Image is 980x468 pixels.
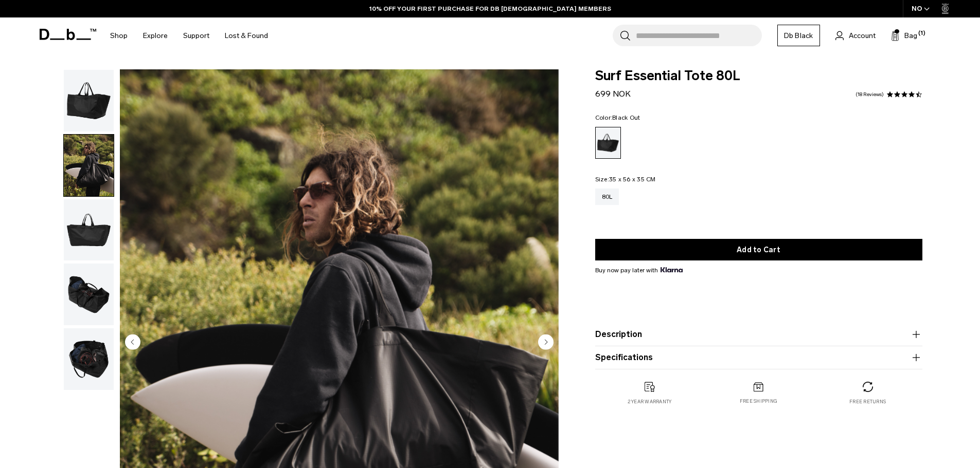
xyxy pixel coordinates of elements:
button: TheSomlos80LToteBlack-1_3.png [63,199,114,261]
span: Buy now pay later with [595,266,683,275]
img: TheSomlos80LToteBlack_1.png [64,70,114,132]
a: Support [183,17,209,54]
a: 10% OFF YOUR FIRST PURCHASE FOR DB [DEMOGRAPHIC_DATA] MEMBERS [369,4,611,13]
span: 699 NOK [595,89,631,99]
a: Lost & Found [225,17,268,54]
button: Add to Cart [595,239,922,260]
span: Surf Essential Tote 80L [595,69,922,83]
legend: Size: [595,176,656,182]
img: {"height" => 20, "alt" => "Klarna"} [661,267,683,272]
img: TheSomlos80LToteBlack_5ac96a1e-6842-4dc6-a5be-6b9f91ce0d45_2.png [64,135,114,196]
a: Db Black [777,25,820,46]
button: TheSomlos80LToteBlack_1.png [63,69,114,132]
span: Bag [904,30,917,41]
nav: Main Navigation [102,17,276,54]
button: TheSomlos80LToteBlack-3_5.png [63,328,114,390]
p: Free shipping [740,398,777,405]
button: Description [595,328,922,341]
p: Free returns [849,398,886,405]
span: (1) [918,29,925,38]
img: TheSomlos80LToteBlack-3_5.png [64,328,114,390]
img: TheSomlos80LToteBlack-1_3.png [64,199,114,261]
img: TheSomlos80LToteBlack-4_4.png [64,264,114,325]
a: 18 reviews [856,92,884,97]
a: Account [835,29,876,42]
button: Specifications [595,351,922,364]
a: Shop [110,17,128,54]
a: Explore [143,17,168,54]
p: 2 year warranty [628,398,672,405]
button: Previous slide [125,334,140,351]
a: Black Out [595,127,621,159]
button: Bag (1) [891,29,917,42]
button: TheSomlos80LToteBlack_5ac96a1e-6842-4dc6-a5be-6b9f91ce0d45_2.png [63,134,114,197]
span: Account [849,30,876,41]
a: 80L [595,189,619,205]
button: Next slide [538,334,554,351]
span: 35 x 56 x 35 CM [609,176,656,183]
button: TheSomlos80LToteBlack-4_4.png [63,263,114,326]
span: Black Out [612,114,640,121]
legend: Color: [595,115,640,121]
